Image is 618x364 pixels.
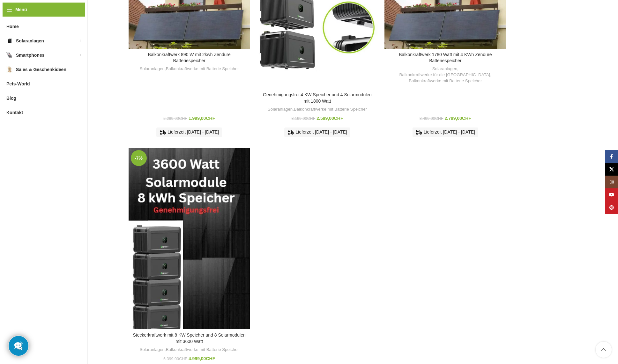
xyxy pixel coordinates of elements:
[6,52,13,58] img: Smartphones
[399,52,492,63] a: Balkonkraftwerk 1780 Watt mit 4 KWh Zendure Batteriespeicher
[132,347,247,353] div: ,
[596,342,612,358] a: Scroll to top button
[6,66,13,73] img: Sales & Geschenkideen
[206,116,215,121] span: CHF
[148,52,231,63] a: Balkonkraftwerk 890 W mit 2kwh Zendure Batteriespeicher
[6,78,30,90] span: Pets-World
[129,148,250,329] a: Steckerkraftwerk mit 8 KW Speicher und 8 Solarmodulen mit 3600 Watt
[413,127,478,137] div: Lieferzeit [DATE] - [DATE]
[16,64,66,75] span: Sales & Geschenkideen
[284,127,350,137] div: Lieferzeit [DATE] - [DATE]
[432,66,457,72] a: Solaranlagen
[163,357,187,361] bdi: 5.399,00
[179,116,187,121] span: CHF
[605,176,618,188] a: Instagram Social Link
[6,107,23,118] span: Kontakt
[445,116,471,121] bdi: 2.799,00
[435,116,443,121] span: CHF
[260,106,375,113] div: ,
[409,78,482,84] a: Balkonkraftwerke mit Batterie Speicher
[16,49,44,61] span: Smartphones
[388,66,503,84] div: , ,
[462,116,471,121] span: CHF
[140,347,165,353] a: Solaranlagen
[166,347,239,353] a: Balkonkraftwerke mit Batterie Speicher
[605,163,618,176] a: X Social Link
[6,92,16,104] span: Blog
[163,116,187,121] bdi: 2.299,00
[294,106,367,113] a: Balkonkraftwerke mit Batterie Speicher
[6,21,19,32] span: Home
[16,35,44,47] span: Solaranlagen
[399,72,490,78] a: Balkonkraftwerke für die [GEOGRAPHIC_DATA]
[420,116,443,121] bdi: 3.499,00
[189,116,215,121] bdi: 1.999,00
[189,356,215,361] bdi: 4.999,00
[131,150,147,166] span: -7%
[307,116,315,121] span: CHF
[166,66,239,72] a: Balkonkraftwerke mit Batterie Speicher
[179,357,187,361] span: CHF
[133,332,246,344] a: Steckerkraftwerk mit 8 KW Speicher und 8 Solarmodulen mit 3600 Watt
[206,356,215,361] span: CHF
[291,116,315,121] bdi: 3.199,00
[605,150,618,163] a: Facebook Social Link
[263,92,372,104] a: Genehmigungsfrei 4 KW Speicher und 4 Solarmodulen mit 1800 Watt
[6,38,13,44] img: Solaranlagen
[605,188,618,201] a: YouTube Social Link
[268,106,293,113] a: Solaranlagen
[334,116,343,121] span: CHF
[132,66,247,72] div: ,
[605,201,618,214] a: Pinterest Social Link
[140,66,165,72] a: Solaranlagen
[156,127,222,137] div: Lieferzeit [DATE] - [DATE]
[316,116,343,121] bdi: 2.599,00
[15,6,27,13] span: Menü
